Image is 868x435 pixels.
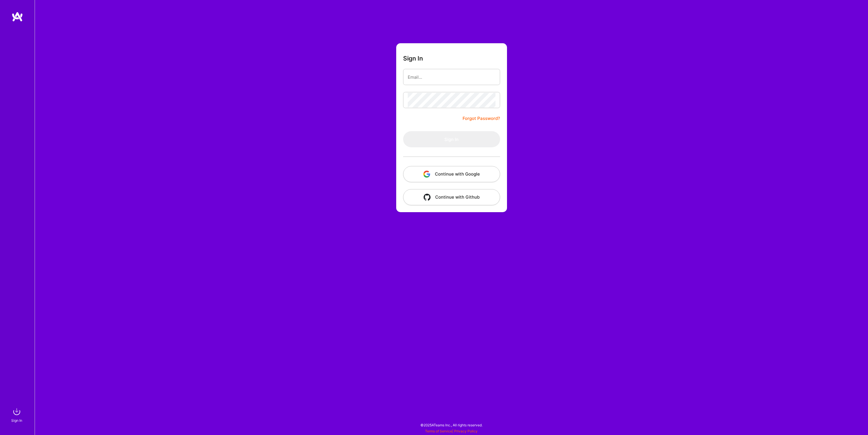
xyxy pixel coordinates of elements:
[12,406,23,423] a: sign inSign In
[35,418,868,432] div: © 2025 ATeams Inc., All rights reserved.
[403,166,500,182] button: Continue with Google
[11,417,22,423] div: Sign In
[454,429,478,433] a: Privacy Policy
[425,429,452,433] a: Terms of Service
[425,429,478,433] span: |
[11,406,23,417] img: sign in
[403,189,500,205] button: Continue with Github
[423,171,430,178] img: icon
[463,115,500,122] a: Forgot Password?
[408,70,495,84] input: Email...
[403,131,500,147] button: Sign In
[12,12,23,22] img: logo
[403,55,423,62] h3: Sign In
[424,194,431,201] img: icon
